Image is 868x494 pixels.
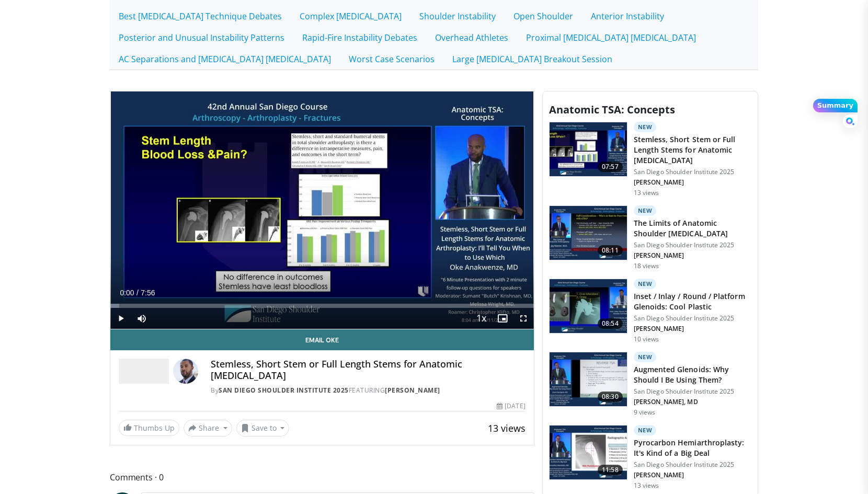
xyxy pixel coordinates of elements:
p: 18 views [634,262,659,270]
a: [PERSON_NAME] [385,386,440,395]
p: 13 views [634,481,659,490]
a: 07:57 New Stemless, Short Stem or Full Length Stems for Anatomic [MEDICAL_DATA] San Diego Shoulde... [549,122,751,197]
span: 07:57 [598,162,623,172]
p: New [634,279,657,289]
a: AC Separations and [MEDICAL_DATA] [MEDICAL_DATA] [110,48,340,70]
p: New [634,425,657,435]
img: San Diego Shoulder Institute 2025 [119,359,169,384]
button: Enable picture-in-picture mode [492,308,513,329]
span: / [136,289,139,297]
h3: The Limits of Anatomic Shoulder [MEDICAL_DATA] [634,218,751,239]
a: 08:54 New Inset / Inlay / Round / Platform Glenoids: Cool Plastic San Diego Shoulder Institute 20... [549,279,751,343]
button: Play [110,308,131,329]
p: 10 views [634,335,659,343]
a: Rapid-Fire Instability Debates [293,27,426,49]
video-js: Video Player [110,91,534,330]
div: Summary [817,101,853,110]
h4: Stemless, Short Stem or Full Length Stems for Anatomic [MEDICAL_DATA] [211,359,526,381]
span: Comments 0 [110,470,534,484]
div: Progress Bar [110,304,534,308]
p: San Diego Shoulder Institute 2025 [634,168,751,176]
button: Mute [131,308,152,329]
p: San Diego Shoulder Institute 2025 [634,461,751,469]
span: 08:11 [598,245,623,256]
img: Avatar [173,359,198,384]
p: [PERSON_NAME] [634,471,751,479]
p: New [634,122,657,132]
p: [PERSON_NAME] [634,178,751,187]
a: Complex [MEDICAL_DATA] [291,5,410,27]
button: Share [184,420,232,436]
span: 08:54 [598,318,623,329]
p: New [634,205,657,216]
img: c45df0a0-ad6f-4335-8fa1-b9fc8415102e.150x105_q85_crop-smart_upscale.jpg [550,122,627,177]
button: Playback Rate [471,308,492,329]
h3: Pyrocarbon Hemiarthroplasty: It's Kind of a Big Deal [634,438,751,458]
a: Open Shoulder [505,5,582,27]
span: 08:30 [598,392,623,402]
h3: Inset / Inlay / Round / Platform Glenoids: Cool Plastic [634,291,751,312]
a: Best [MEDICAL_DATA] Technique Debates [110,5,291,27]
p: New [634,352,657,362]
a: 11:58 New Pyrocarbon Hemiarthroplasty: It's Kind of a Big Deal San Diego Shoulder Institute 2025 ... [549,425,751,490]
img: e7c5e305-fd1c-4b5d-80c8-44d5e0d234d5.150x105_q85_crop-smart_upscale.jpg [550,426,627,480]
a: 08:11 New The Limits of Anatomic Shoulder [MEDICAL_DATA] San Diego Shoulder Institute 2025 [PERSO... [549,205,751,270]
p: [PERSON_NAME] [634,325,751,333]
a: San Diego Shoulder Institute 2025 [219,386,349,395]
p: [PERSON_NAME] [634,251,751,260]
img: 0386466f-aff0-44e4-be58-a9d91756005f.150x105_q85_crop-smart_upscale.jpg [550,352,627,407]
span: 13 views [488,422,526,434]
p: 13 views [634,189,659,197]
img: 86934993-6d75-4d7e-9a2b-edf7c4c4adad.150x105_q85_crop-smart_upscale.jpg [550,279,627,334]
img: 6ba6e9f0-faa8-443b-bd84-ae32d15e8704.150x105_q85_crop-smart_upscale.jpg [550,206,627,260]
button: Fullscreen [513,308,534,329]
a: Worst Case Scenarios [340,48,443,70]
a: Overhead Athletes [426,27,517,49]
span: 0:00 [120,289,134,297]
span: 7:56 [141,289,155,297]
a: Large [MEDICAL_DATA] Breakout Session [443,48,621,70]
span: 11:58 [598,465,623,475]
a: Shoulder Instability [410,5,505,27]
a: 08:30 New Augmented Glenoids: Why Should I Be Using Them? San Diego Shoulder Institute 2025 [PERS... [549,352,751,417]
a: Proximal [MEDICAL_DATA] [MEDICAL_DATA] [517,27,705,49]
a: Anterior Instability [582,5,673,27]
p: San Diego Shoulder Institute 2025 [634,241,751,249]
a: Posterior and Unusual Instability Patterns [110,27,293,49]
a: Thumbs Up [119,420,179,436]
a: Email Oke [110,329,534,350]
p: [PERSON_NAME], MD [634,398,751,406]
span: Anatomic TSA: Concepts [549,102,675,117]
div: By FEATURING [211,386,526,395]
button: Save to [236,420,290,436]
h3: Stemless, Short Stem or Full Length Stems for Anatomic [MEDICAL_DATA] [634,134,751,166]
p: San Diego Shoulder Institute 2025 [634,314,751,323]
p: 9 views [634,408,656,417]
p: San Diego Shoulder Institute 2025 [634,387,751,396]
h3: Augmented Glenoids: Why Should I Be Using Them? [634,364,751,385]
div: [DATE] [497,401,525,411]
